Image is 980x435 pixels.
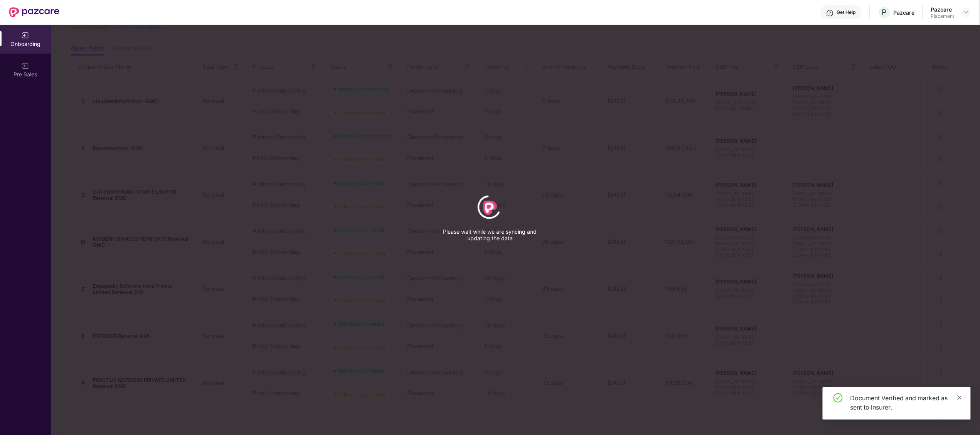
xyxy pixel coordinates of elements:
img: svg+xml;base64,PHN2ZyB3aWR0aD0iMjAiIGhlaWdodD0iMjAiIHZpZXdCb3g9IjAgMCAyMCAyMCIgZmlsbD0ibm9uZSIgeG... [22,32,29,39]
div: animation [475,192,505,223]
img: svg+xml;base64,PHN2ZyB3aWR0aD0iMjAiIGhlaWdodD0iMjAiIHZpZXdCb3g9IjAgMCAyMCAyMCIgZmlsbD0ibm9uZSIgeG... [22,62,29,70]
div: Placement [931,13,955,19]
p: Please wait while we are syncing and updating the data [432,228,548,241]
div: Get Help [837,9,856,15]
span: P [882,8,887,17]
div: Pazcare [931,6,955,13]
div: Document Verified and marked as sent to insurer. [850,393,961,412]
div: Pazcare [894,9,915,16]
img: svg+xml;base64,PHN2ZyBpZD0iRHJvcGRvd24tMzJ4MzIiIHhtbG5zPSJodHRwOi8vd3d3LnczLm9yZy8yMDAwL3N2ZyIgd2... [963,9,969,15]
span: close [957,395,962,400]
span: check-circle [834,393,843,403]
img: New Pazcare Logo [9,7,59,17]
img: svg+xml;base64,PHN2ZyBpZD0iSGVscC0zMngzMiIgeG1sbnM9Imh0dHA6Ly93d3cudzMub3JnLzIwMDAvc3ZnIiB3aWR0aD... [826,9,834,17]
